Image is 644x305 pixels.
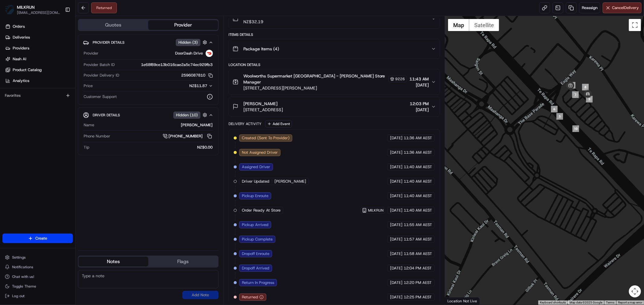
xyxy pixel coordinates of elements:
[2,292,73,300] button: Log out
[84,73,119,78] span: Provider Delivery ID
[556,113,563,120] div: 5
[2,33,75,42] a: Deliveries
[445,297,480,305] div: Location Not Live
[579,2,600,13] button: Reassign
[243,107,283,113] span: [STREET_ADDRESS]
[2,234,73,243] button: Create
[274,179,306,184] span: [PERSON_NAME]
[17,10,60,15] button: [EMAIL_ADDRESS][DOMAIN_NAME]
[242,266,269,271] span: Dropoff Arrived
[229,121,261,126] div: Delivery Activity
[2,22,75,31] a: Orders
[84,122,94,128] span: Name
[5,5,14,14] img: MILKRUN
[2,54,75,64] a: Nash AI
[93,40,124,45] span: Provider Details
[173,111,209,119] button: Hidden (10)
[229,62,440,67] div: Location Details
[390,150,402,155] span: [DATE]
[582,5,598,11] span: Reassign
[148,257,218,266] button: Flags
[390,135,402,141] span: [DATE]
[242,294,258,300] span: Returned
[83,110,213,120] button: Driver DetailsHidden (10)
[84,94,117,99] span: Customer Support
[2,263,73,271] button: Notifications
[409,82,429,88] span: [DATE]
[206,50,213,57] img: doordash_logo_v2.png
[265,120,292,127] button: Add Event
[84,62,115,68] span: Provider Batch ID
[84,134,110,139] span: Phone Number
[447,297,466,305] img: Google
[612,5,639,11] span: Cancel Delivery
[13,46,29,51] span: Providers
[410,107,429,113] span: [DATE]
[242,237,273,242] span: Pickup Complete
[242,164,270,170] span: Assigned Driver
[242,208,280,213] span: Order Ready At Store
[178,40,198,45] span: Hidden ( 3 )
[243,46,279,52] span: Package Items ( 4 )
[404,179,432,184] span: 11:40 AM AEST
[629,19,641,31] button: Toggle fullscreen view
[13,67,42,73] span: Product Catalog
[390,208,402,213] span: [DATE]
[243,73,387,85] span: Woolworths Supermarket [GEOGRAPHIC_DATA] - [PERSON_NAME] Store Manager
[78,20,148,30] button: Quotes
[2,65,75,75] a: Product Catalog
[603,2,642,13] button: CancelDelivery
[242,280,274,285] span: Return In Progress
[404,208,432,213] span: 11:40 AM AEST
[404,150,432,155] span: 11:36 AM AEST
[404,237,432,242] span: 11:57 AM AEST
[242,135,290,141] span: Created (Sent To Provider)
[12,274,34,279] span: Chat with us!
[404,251,432,256] span: 11:58 AM AEST
[390,237,402,242] span: [DATE]
[540,300,566,305] button: Keyboard shortcuts
[84,83,93,89] span: Price
[2,282,73,291] button: Toggle Theme
[190,83,207,88] span: NZ$11.87
[390,222,402,228] span: [DATE]
[390,280,402,285] span: [DATE]
[243,101,277,107] span: [PERSON_NAME]
[242,150,278,155] span: Not Assigned Driver
[163,133,213,140] a: [PHONE_NUMBER]
[160,83,213,89] button: NZ$11.87
[404,294,432,300] span: 12:25 PM AEST
[242,222,268,228] span: Pickup Arrived
[606,301,614,304] a: Terms (opens in new tab)
[83,37,213,47] button: Provider DetailsHidden (3)
[390,251,402,256] span: [DATE]
[84,145,89,150] span: Tip
[404,280,432,285] span: 12:20 PM AEST
[148,20,218,30] button: Provider
[390,164,402,170] span: [DATE]
[2,253,73,262] button: Settings
[175,51,203,56] span: DoorDash Drive
[84,51,98,56] span: Provider
[2,43,75,53] a: Providers
[404,222,432,228] span: 11:55 AM AEST
[447,297,466,305] a: Open this area in Google Maps (opens a new window)
[13,35,30,40] span: Deliveries
[93,113,120,118] span: Driver Details
[409,76,429,82] span: 11:43 AM
[572,91,579,98] div: 7
[12,284,36,289] span: Toggle Theme
[448,19,469,31] button: Show street map
[2,76,75,86] a: Analytics
[629,285,641,297] button: Map camera controls
[78,257,148,266] button: Notes
[12,265,33,269] span: Notifications
[12,255,26,260] span: Settings
[243,85,407,91] span: [STREET_ADDRESS][PERSON_NAME]
[395,77,405,81] span: 9226
[97,122,213,128] div: [PERSON_NAME]
[551,106,558,112] div: 6
[243,19,263,25] span: NZ$32.19
[368,208,383,213] span: MILKRUN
